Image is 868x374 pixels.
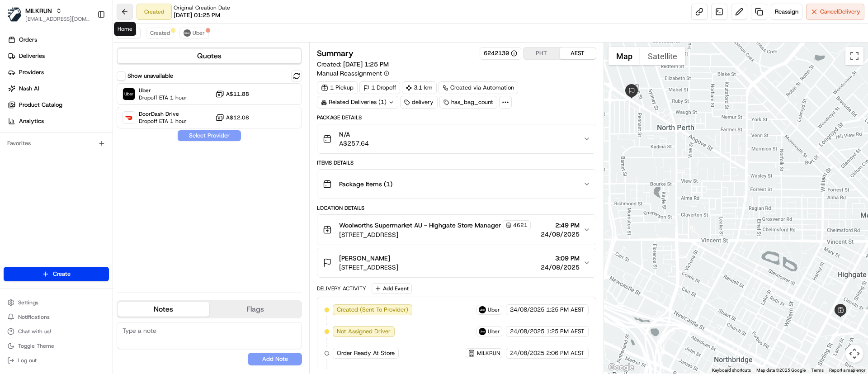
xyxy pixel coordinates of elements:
[4,33,113,47] a: Orders
[4,49,113,63] a: Deliveries
[339,263,398,272] span: [STREET_ADDRESS]
[317,124,595,153] button: N/AA$257.64
[712,367,751,374] button: Keyboard shortcuts
[4,340,109,352] button: Toggle Theme
[829,368,865,373] a: Report a map error
[488,306,500,313] span: Uber
[402,81,437,94] div: 3.1 km
[541,263,580,272] span: 24/08/2025
[139,118,187,125] span: Dropoff ETA 1 hour
[19,101,62,109] span: Product Catalog
[139,110,187,118] span: DoorDash Drive
[546,327,585,336] span: 1:25 PM AEST
[4,354,109,367] button: Log out
[510,327,544,336] span: 24/08/2025
[606,362,636,374] img: Google
[541,221,580,230] span: 2:49 PM
[845,47,863,65] button: Toggle fullscreen view
[18,328,51,335] span: Chat with us!
[4,4,94,25] button: MILKRUNMILKRUN[EMAIL_ADDRESS][DOMAIN_NAME]
[488,328,500,335] span: Uber
[25,6,52,15] button: MILKRUN
[439,81,518,94] div: Created via Automation
[139,87,187,94] span: Uber
[174,11,220,19] span: [DATE] 01:25 PM
[820,8,860,16] span: Cancel Delivery
[25,15,90,23] button: [EMAIL_ADDRESS][DOMAIN_NAME]
[4,114,113,128] a: Analytics
[339,139,369,148] span: A$257.64
[150,29,170,37] span: Created
[19,36,37,44] span: Orders
[4,136,109,151] div: Favorites
[513,222,528,229] span: 4621
[53,270,71,278] span: Create
[359,81,400,94] div: 1 Dropoff
[546,306,585,314] span: 1:25 PM AEST
[811,368,824,373] a: Terms (opens in new tab)
[317,69,382,78] span: Manual Reassignment
[756,368,806,373] span: Map data ©2025 Google
[477,350,500,357] span: MILKRUN
[317,204,596,212] div: Location Details
[337,327,391,336] span: Not Assigned Driver
[4,267,109,281] button: Create
[317,69,389,78] button: Manual Reassignment
[317,114,596,121] div: Package Details
[510,306,544,314] span: 24/08/2025
[123,112,135,123] img: DoorDash Drive
[215,113,249,122] button: A$12.08
[226,114,249,121] span: A$12.08
[4,65,113,80] a: Providers
[343,60,389,68] span: [DATE] 1:25 PM
[845,345,863,363] button: Map camera controls
[317,215,595,245] button: Woolworths Supermarket AU - Highgate Store Manager4621[STREET_ADDRESS]2:49 PM24/08/2025
[317,96,398,109] div: Related Deliveries (1)
[215,90,249,99] button: A$11.88
[226,90,249,98] span: A$11.88
[19,85,39,93] span: Nash AI
[484,49,517,57] button: 6242139
[339,180,392,189] span: Package Items ( 1 )
[139,94,187,101] span: Dropoff ETA 1 hour
[372,283,412,294] button: Add Event
[19,68,44,76] span: Providers
[317,49,354,57] h3: Summary
[18,342,54,350] span: Toggle Theme
[339,230,531,239] span: [STREET_ADDRESS]
[771,4,802,20] button: Reassign
[640,47,685,65] button: Show satellite imagery
[7,7,22,22] img: MILKRUN
[118,302,209,317] button: Notes
[317,248,595,277] button: [PERSON_NAME][STREET_ADDRESS]3:09 PM24/08/2025
[806,4,864,20] button: CancelDelivery
[339,221,501,230] span: Woolworths Supermarket AU - Highgate Store Manager
[18,299,38,306] span: Settings
[4,81,113,96] a: Nash AI
[479,306,486,313] img: uber-new-logo.jpeg
[19,52,45,60] span: Deliveries
[118,49,301,63] button: Quotes
[174,4,230,11] span: Original Creation Date
[337,349,395,357] span: Order Ready At Store
[317,159,596,166] div: Items Details
[317,60,389,69] span: Created:
[4,311,109,323] button: Notifications
[209,302,301,317] button: Flags
[179,28,209,38] button: Uber
[546,349,585,357] span: 2:06 PM AEST
[560,47,596,59] button: AEST
[339,130,369,139] span: N/A
[317,285,366,292] div: Delivery Activity
[123,88,135,100] img: Uber
[114,22,136,36] div: Home
[4,325,109,338] button: Chat with us!
[510,349,544,357] span: 24/08/2025
[4,98,113,112] a: Product Catalog
[317,170,595,199] button: Package Items (1)
[775,8,798,16] span: Reassign
[524,47,560,59] button: PHT
[541,254,580,263] span: 3:09 PM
